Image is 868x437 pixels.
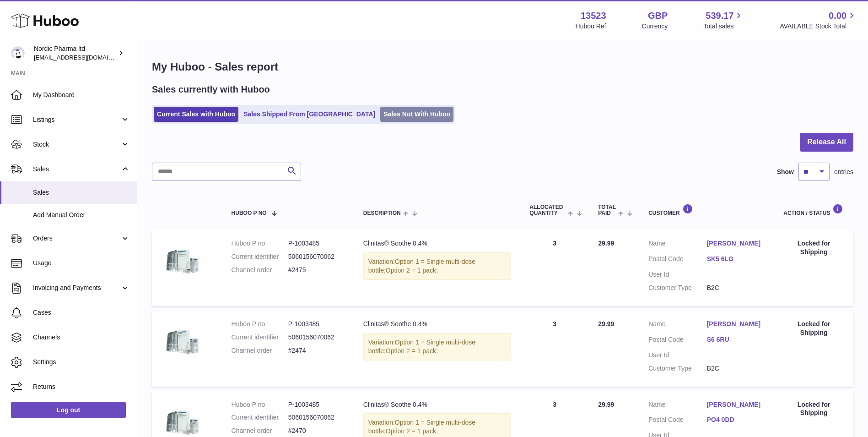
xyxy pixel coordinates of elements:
[33,259,130,268] span: Usage
[288,320,345,328] dd: P-1003485
[232,210,267,216] span: Huboo P no
[780,10,857,31] a: 0.00 AVAILABLE Stock Total
[368,339,475,355] span: Option 1 = Single multi-dose bottle;
[363,239,512,248] div: Clinitas® Soothe 0.4%
[232,320,288,328] dt: Huboo P no
[648,10,668,22] strong: GBP
[34,54,135,61] span: [EMAIL_ADDRESS][DOMAIN_NAME]
[529,204,565,216] span: ALLOCATED Quantity
[648,320,707,331] dt: Name
[703,22,744,31] span: Total sales
[368,258,475,274] span: Option 1 = Single multi-dose bottle;
[581,10,606,22] strong: 13523
[33,91,130,99] span: My Dashboard
[240,107,378,122] a: Sales Shipped From [GEOGRAPHIC_DATA]
[707,364,766,373] dd: B2C
[33,140,120,149] span: Stock
[33,333,130,342] span: Channels
[648,270,707,279] dt: User Id
[707,239,766,248] a: [PERSON_NAME]
[783,239,844,257] div: Locked for Shipping
[783,204,844,216] div: Action / Status
[777,168,794,176] label: Show
[800,133,853,152] button: Release All
[288,400,345,409] dd: P-1003485
[648,415,707,426] dt: Postal Code
[288,266,345,274] dd: #2475
[648,351,707,360] dt: User Id
[33,234,120,243] span: Orders
[576,22,606,31] div: Huboo Ref
[520,311,589,387] td: 3
[829,10,846,22] span: 0.00
[780,22,857,31] span: AVAILABLE Stock Total
[783,400,844,418] div: Locked for Shipping
[232,400,288,409] dt: Huboo P no
[232,413,288,422] dt: Current identifier
[232,239,288,248] dt: Huboo P no
[707,320,766,328] a: [PERSON_NAME]
[648,284,707,292] dt: Customer Type
[11,46,25,60] img: chika.alabi@nordicpharma.com
[152,60,853,74] h1: My Huboo - Sales report
[707,415,766,424] a: PO4 0DD
[232,426,288,435] dt: Channel order
[707,400,766,409] a: [PERSON_NAME]
[33,211,130,219] span: Add Manual Order
[363,320,512,328] div: Clinitas® Soothe 0.4%
[520,230,589,306] td: 3
[648,335,707,346] dt: Postal Code
[648,400,707,411] dt: Name
[707,255,766,263] a: SK5 6LG
[33,358,130,366] span: Settings
[368,419,475,435] span: Option 1 = Single multi-dose bottle;
[706,10,733,22] span: 539.17
[834,168,853,176] span: entries
[288,413,345,422] dd: 5060156070062
[648,239,707,250] dt: Name
[386,427,438,435] span: Option 2 = 1 pack;
[648,204,765,216] div: Customer
[386,267,438,274] span: Option 2 = 1 pack;
[232,266,288,274] dt: Channel order
[783,320,844,337] div: Locked for Shipping
[707,284,766,292] dd: B2C
[152,83,270,96] h2: Sales currently with Huboo
[380,107,453,122] a: Sales Not With Huboo
[288,346,345,355] dd: #2474
[386,347,438,355] span: Option 2 = 1 pack;
[232,333,288,342] dt: Current identifier
[288,426,345,435] dd: #2470
[288,333,345,342] dd: 5060156070062
[232,346,288,355] dt: Channel order
[33,188,130,197] span: Sales
[33,382,130,391] span: Returns
[363,210,401,216] span: Description
[648,364,707,373] dt: Customer Type
[33,308,130,317] span: Cases
[703,10,744,31] a: 539.17 Total sales
[154,107,238,122] a: Current Sales with Huboo
[161,320,207,366] img: 2_6c148ce2-9555-4dcb-a520-678b12be0df6.png
[707,335,766,344] a: S6 6RU
[642,22,668,31] div: Currency
[288,239,345,248] dd: P-1003485
[648,255,707,266] dt: Postal Code
[34,44,116,62] div: Nordic Pharma ltd
[232,252,288,261] dt: Current identifier
[363,333,512,361] div: Variation:
[11,402,126,418] a: Log out
[598,401,614,408] span: 29.99
[598,204,616,216] span: Total paid
[288,252,345,261] dd: 5060156070062
[161,239,207,285] img: 2_6c148ce2-9555-4dcb-a520-678b12be0df6.png
[33,284,120,292] span: Invoicing and Payments
[598,240,614,247] span: 29.99
[363,252,512,280] div: Variation:
[598,320,614,328] span: 29.99
[363,400,512,409] div: Clinitas® Soothe 0.4%
[33,165,120,174] span: Sales
[33,115,120,124] span: Listings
